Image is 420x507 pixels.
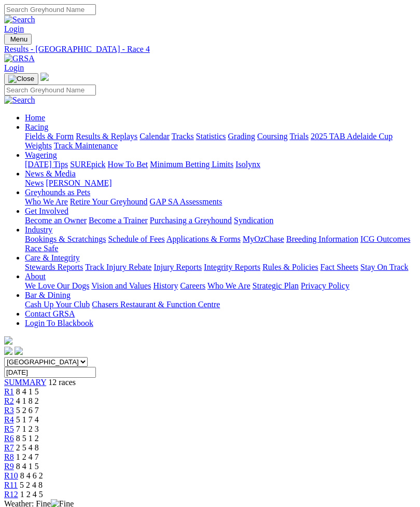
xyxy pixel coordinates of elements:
[4,45,416,54] a: Results - [GEOGRAPHIC_DATA] - Race 4
[4,347,12,355] img: facebook.svg
[25,319,93,327] a: Login To Blackbook
[25,132,416,150] div: Racing
[10,35,27,43] span: Menu
[234,216,273,225] a: Syndication
[4,396,14,405] a: R2
[25,263,416,272] div: Care & Integrity
[311,132,393,141] a: 2025 TAB Adelaide Cup
[4,415,14,424] a: R4
[150,160,233,169] a: Minimum Betting Limits
[76,132,137,141] a: Results & Replays
[25,113,45,122] a: Home
[16,453,39,461] span: 1 2 4 7
[91,281,151,290] a: Vision and Values
[89,216,148,225] a: Become a Trainer
[25,291,71,299] a: Bar & Dining
[15,347,23,355] img: twitter.svg
[25,309,75,318] a: Contact GRSA
[25,141,52,150] a: Weights
[180,281,205,290] a: Careers
[8,75,34,83] img: Close
[243,235,284,243] a: MyOzChase
[25,235,106,243] a: Bookings & Scratchings
[153,281,178,290] a: History
[4,4,96,15] input: Search
[108,160,148,169] a: How To Bet
[25,216,87,225] a: Become an Owner
[20,471,43,480] span: 8 4 6 2
[4,462,14,471] a: R9
[172,132,194,141] a: Tracks
[289,132,309,141] a: Trials
[25,281,416,291] div: About
[25,197,416,207] div: Greyhounds as Pets
[25,300,90,309] a: Cash Up Your Club
[139,132,170,141] a: Calendar
[4,73,38,85] button: Toggle navigation
[4,434,14,443] a: R6
[257,132,288,141] a: Coursing
[25,244,58,253] a: Race Safe
[360,263,408,271] a: Stay On Track
[92,300,220,309] a: Chasers Restaurant & Function Centre
[4,471,18,480] span: R10
[4,24,24,33] a: Login
[25,150,57,159] a: Wagering
[54,141,118,150] a: Track Maintenance
[4,54,35,63] img: GRSA
[25,160,68,169] a: [DATE] Tips
[25,272,46,281] a: About
[4,453,14,461] span: R8
[25,253,80,262] a: Care & Integrity
[204,263,260,271] a: Integrity Reports
[16,396,39,405] span: 4 1 8 2
[253,281,299,290] a: Strategic Plan
[20,490,43,499] span: 1 2 4 5
[4,481,18,489] a: R11
[301,281,349,290] a: Privacy Policy
[25,179,416,188] div: News & Media
[25,197,68,206] a: Who We Are
[235,160,260,169] a: Isolynx
[85,263,151,271] a: Track Injury Rebate
[16,434,39,443] span: 8 5 1 2
[4,490,18,499] a: R12
[25,160,416,169] div: Wagering
[262,263,318,271] a: Rules & Policies
[4,406,14,415] a: R3
[25,122,48,131] a: Racing
[150,197,222,206] a: GAP SA Assessments
[16,415,39,424] span: 5 1 7 4
[4,378,46,387] span: SUMMARY
[153,263,202,271] a: Injury Reports
[4,367,96,378] input: Select date
[196,132,226,141] a: Statistics
[16,443,39,452] span: 2 5 4 8
[25,300,416,309] div: Bar & Dining
[70,160,105,169] a: SUREpick
[4,85,96,95] input: Search
[166,235,241,243] a: Applications & Forms
[228,132,255,141] a: Grading
[16,462,39,471] span: 8 4 1 5
[70,197,148,206] a: Retire Your Greyhound
[4,424,14,433] a: R5
[16,406,39,415] span: 5 2 6 7
[16,387,39,396] span: 8 4 1 5
[25,263,83,271] a: Stewards Reports
[4,443,14,452] a: R7
[4,63,24,72] a: Login
[46,179,111,187] a: [PERSON_NAME]
[48,378,76,387] span: 12 races
[4,34,32,45] button: Toggle navigation
[207,281,250,290] a: Who We Are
